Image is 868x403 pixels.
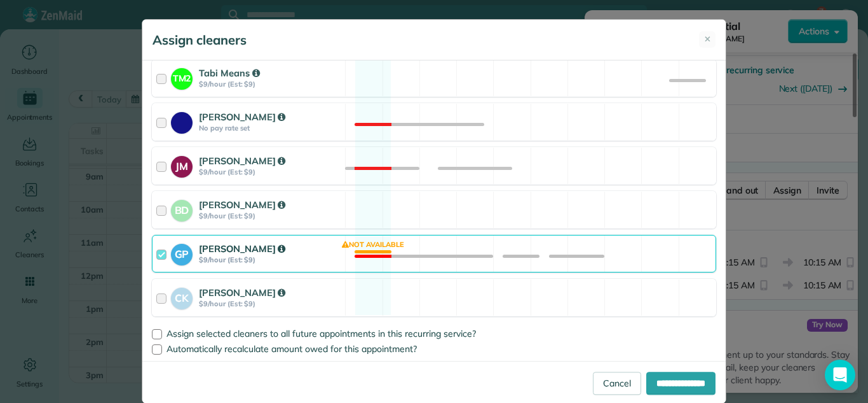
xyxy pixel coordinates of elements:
[704,33,711,46] span: ✕
[199,111,285,123] strong: [PERSON_NAME]
[199,155,285,167] strong: [PERSON_NAME]
[199,255,341,264] strong: $9/hour (Est: $9)
[199,124,341,132] strong: No pay rate set
[171,156,193,174] strong: JM
[166,328,476,339] span: Assign selected cleaners to all future appointments in this recurring service?
[199,243,285,255] strong: [PERSON_NAME]
[199,211,341,220] strong: $9/hour (Est: $9)
[825,360,855,390] div: Open Intercom Messenger
[593,372,641,395] a: Cancel
[199,80,341,88] strong: $9/hour (Est: $9)
[199,199,285,211] strong: [PERSON_NAME]
[199,167,341,176] strong: $9/hour (Est: $9)
[166,343,417,355] span: Automatically recalculate amount owed for this appointment?
[171,68,193,85] strong: TM2
[153,31,247,49] h5: Assign cleaners
[171,288,193,306] strong: CK
[199,67,260,79] strong: Tabi Means
[171,244,193,262] strong: GP
[199,286,285,299] strong: [PERSON_NAME]
[171,200,193,218] strong: BD
[199,299,341,308] strong: $9/hour (Est: $9)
